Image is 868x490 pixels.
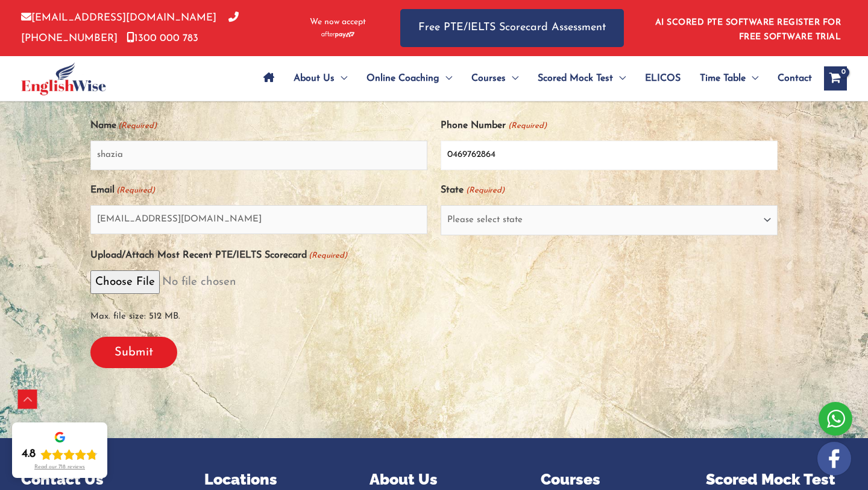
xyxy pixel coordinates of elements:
nav: Site Navigation: Main Menu [254,57,812,100]
a: AI SCORED PTE SOFTWARE REGISTER FOR FREE SOFTWARE TRIAL [655,18,841,42]
a: Scored Mock TestMenu Toggle [528,57,635,100]
label: Name [90,116,157,136]
span: Scored Mock Test [538,57,613,100]
span: Courses [471,57,506,100]
a: Time TableMenu Toggle [690,57,768,100]
span: Menu Toggle [746,57,758,100]
a: [EMAIL_ADDRESS][DOMAIN_NAME] [21,13,216,23]
span: Online Coaching [366,57,439,100]
span: (Required) [118,116,157,136]
span: (Required) [507,116,547,136]
span: Contact [778,57,812,100]
img: cropped-ew-logo [21,62,106,95]
label: State [441,180,504,200]
a: CoursesMenu Toggle [462,57,528,100]
span: About Us [294,57,335,100]
span: (Required) [116,180,156,200]
div: Read our 718 reviews [34,464,85,471]
span: Menu Toggle [613,57,626,100]
label: Phone Number [441,116,546,136]
span: Time Table [700,57,746,100]
a: Free PTE/IELTS Scorecard Assessment [400,9,624,47]
a: About UsMenu Toggle [284,57,357,100]
span: We now accept [310,16,366,28]
span: ELICOS [645,57,681,100]
label: Email [90,180,155,200]
label: Upload/Attach Most Recent PTE/IELTS Scorecard [90,246,347,266]
span: (Required) [465,180,505,200]
div: 4.8 [22,447,36,462]
a: Online CoachingMenu Toggle [357,57,462,100]
span: Menu Toggle [506,57,518,100]
span: Max. file size: 512 MB. [90,299,778,326]
a: View Shopping Cart, empty [824,66,847,91]
a: Contact [768,57,812,100]
span: Menu Toggle [335,57,347,100]
span: Menu Toggle [439,57,452,100]
a: ELICOS [635,57,690,100]
a: [PHONE_NUMBER] [21,13,239,43]
img: white-facebook.png [817,442,851,476]
div: Rating: 4.8 out of 5 [22,447,98,462]
img: Afterpay-Logo [321,31,354,38]
a: 1300 000 783 [127,33,198,43]
input: Submit [90,337,177,368]
span: (Required) [308,246,348,266]
aside: Header Widget 1 [648,8,847,48]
